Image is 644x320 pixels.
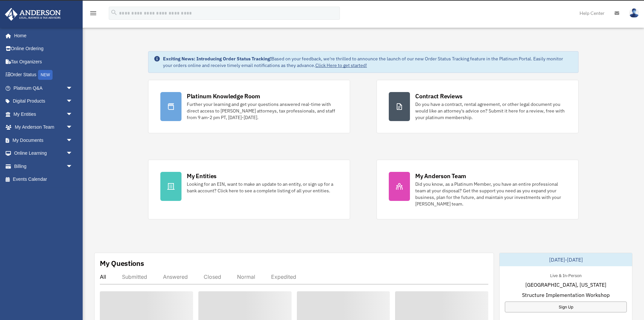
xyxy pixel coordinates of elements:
[377,80,579,133] a: Contract Reviews Do you have a contract, rental agreement, or other legal document you would like...
[89,9,97,17] i: menu
[5,134,83,147] a: My Documentsarrow_drop_down
[415,181,566,207] div: Did you know, as a Platinum Member, you have an entire professional team at your disposal? Get th...
[66,95,79,108] span: arrow_drop_down
[187,92,260,100] div: Platinum Knowledge Room
[5,55,83,68] a: Tax Organizers
[5,121,83,134] a: My Anderson Teamarrow_drop_down
[237,273,255,280] div: Normal
[163,56,271,62] strong: Exciting News: Introducing Order Status Tracking!
[5,29,79,42] a: Home
[38,70,53,80] div: NEW
[66,108,79,121] span: arrow_drop_down
[204,273,221,280] div: Closed
[66,81,79,95] span: arrow_drop_down
[415,101,566,121] div: Do you have a contract, rental agreement, or other legal document you would like an attorney's ad...
[271,273,296,280] div: Expedited
[629,8,639,18] img: User Pic
[5,108,83,121] a: My Entitiesarrow_drop_down
[3,8,63,21] img: Anderson Advisors Platinum Portal
[66,134,79,147] span: arrow_drop_down
[148,80,350,133] a: Platinum Knowledge Room Further your learning and get your questions answered real-time with dire...
[66,121,79,134] span: arrow_drop_down
[5,68,83,82] a: Order StatusNEW
[66,160,79,173] span: arrow_drop_down
[89,12,97,17] a: menu
[5,160,83,173] a: Billingarrow_drop_down
[5,147,83,160] a: Online Learningarrow_drop_down
[525,281,606,289] span: [GEOGRAPHIC_DATA], [US_STATE]
[500,253,632,266] div: [DATE]-[DATE]
[163,273,188,280] div: Answered
[5,173,83,186] a: Events Calendar
[100,273,106,280] div: All
[415,92,463,100] div: Contract Reviews
[415,172,466,180] div: My Anderson Team
[187,172,217,180] div: My Entities
[545,272,587,278] div: Live & In-Person
[377,160,579,219] a: My Anderson Team Did you know, as a Platinum Member, you have an entire professional team at your...
[505,302,627,312] a: Sign Up
[187,181,338,194] div: Looking for an EIN, want to make an update to an entity, or sign up for a bank account? Click her...
[100,258,144,268] div: My Questions
[148,160,350,219] a: My Entities Looking for an EIN, want to make an update to an entity, or sign up for a bank accoun...
[122,273,147,280] div: Submitted
[187,101,338,121] div: Further your learning and get your questions answered real-time with direct access to [PERSON_NAM...
[110,9,118,16] i: search
[163,55,573,69] div: Based on your feedback, we're thrilled to announce the launch of our new Order Status Tracking fe...
[5,42,83,55] a: Online Ordering
[5,81,83,95] a: Platinum Q&Aarrow_drop_down
[522,291,610,299] span: Structure Implementation Workshop
[66,147,79,160] span: arrow_drop_down
[315,62,367,68] a: Click Here to get started!
[5,95,83,108] a: Digital Productsarrow_drop_down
